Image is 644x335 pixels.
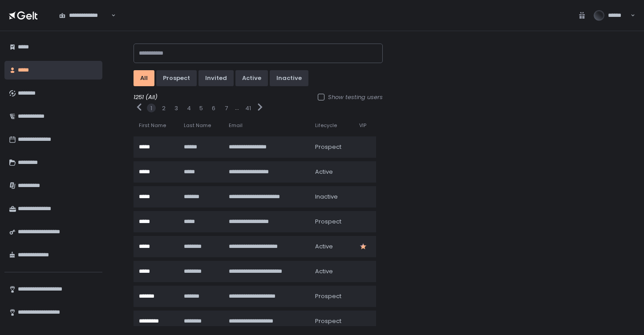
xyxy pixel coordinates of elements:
div: 1251 (All) [134,93,383,101]
button: 7 [225,104,228,112]
button: 6 [212,104,215,112]
span: prospect [315,143,341,151]
span: Lifecycle [315,122,337,129]
button: inactive [270,70,308,86]
span: prospect [315,317,341,325]
div: Search for option [53,6,116,25]
button: prospect [156,70,197,86]
span: active [315,168,333,176]
span: active [315,267,333,275]
span: inactive [315,193,338,201]
span: prospect [315,218,341,226]
button: 5 [199,104,203,112]
div: inactive [276,74,302,82]
button: 4 [187,104,191,112]
span: prospect [315,292,341,300]
button: active [235,70,268,86]
div: All [140,74,148,82]
span: Email [229,122,243,129]
button: 2 [162,104,166,112]
button: All [134,70,154,86]
div: active [242,74,261,82]
div: invited [205,74,227,82]
div: prospect [163,74,190,82]
button: 41 [245,104,251,112]
span: active [315,243,333,251]
button: 3 [174,104,178,112]
div: ... [235,104,239,112]
span: VIP [359,122,366,129]
button: 1 [150,104,152,112]
span: First Name [139,122,166,129]
span: Last Name [184,122,211,129]
button: invited [198,70,234,86]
